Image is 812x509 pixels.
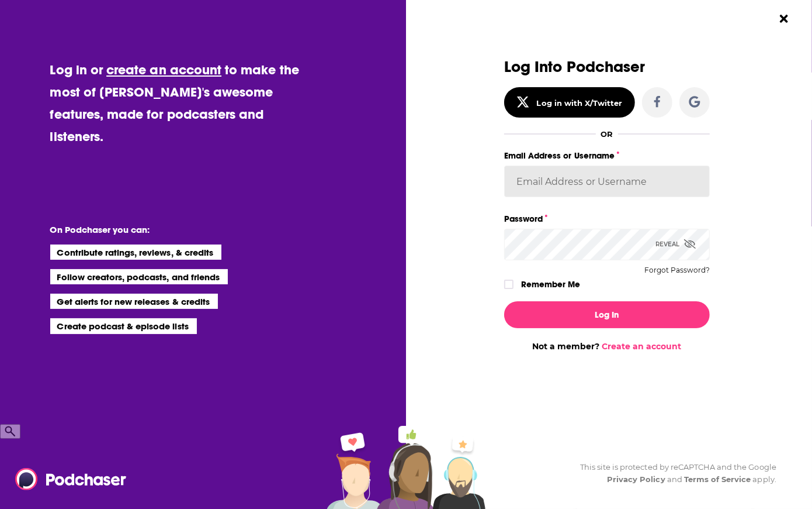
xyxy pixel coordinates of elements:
[607,474,665,484] a: Privacy Policy
[504,301,710,328] button: Log In
[644,266,710,274] button: Forgot Password?
[504,166,710,197] input: Email Address or Username
[504,211,710,226] label: Password
[537,98,623,108] div: Log in with X/Twitter
[521,277,580,292] label: Remember Me
[504,341,710,352] div: Not a member?
[684,474,751,484] a: Terms of Service
[773,8,795,30] button: Close Button
[602,341,682,352] a: Create an account
[50,245,222,260] li: Contribute ratings, reviews, & credits
[601,129,613,139] div: OR
[50,224,284,235] li: On Podchaser you can:
[571,461,776,486] div: This site is protected by reCAPTCHA and the Google and apply.
[15,468,127,490] img: Podchaser - Follow, Share and Rate Podcasts
[504,148,710,163] label: Email Address or Username
[504,87,635,118] button: Log in with X/Twitter
[504,59,710,75] h3: Log Into Podchaser
[50,269,228,284] li: Follow creators, podcasts, and friends
[50,318,197,333] li: Create podcast & episode lists
[106,61,221,78] a: create an account
[655,229,696,260] div: Reveal
[50,294,218,309] li: Get alerts for new releases & credits
[15,468,118,490] a: Podchaser - Follow, Share and Rate Podcasts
